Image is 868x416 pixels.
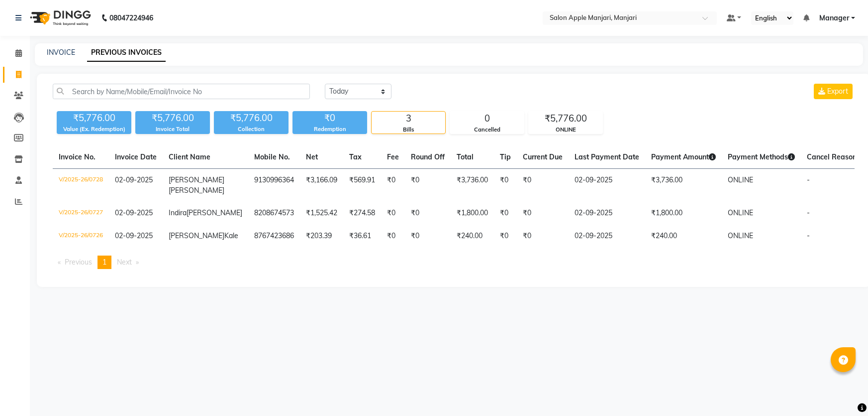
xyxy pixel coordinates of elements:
div: Bills [372,126,445,134]
td: ₹240.00 [451,225,494,248]
span: Indira [169,208,187,217]
td: ₹0 [381,225,405,248]
span: - [807,208,810,217]
span: Payment Amount [651,152,716,161]
td: ₹569.91 [343,169,381,202]
div: Cancelled [450,126,524,134]
td: 8767423686 [248,225,300,248]
span: Manager [819,13,849,23]
span: [PERSON_NAME] [169,186,224,195]
nav: Pagination [53,256,855,269]
div: Value (Ex. Redemption) [57,125,131,134]
span: Cancel Reason [807,152,857,161]
span: ONLINE [728,175,753,184]
a: INVOICE [47,48,75,57]
span: Tax [349,152,362,161]
span: 1 [102,258,106,267]
div: ₹0 [292,111,367,125]
td: ₹0 [517,169,569,202]
div: ₹5,776.00 [135,111,210,125]
div: ₹5,776.00 [214,111,289,125]
span: Mobile No. [254,152,290,161]
td: V/2025-26/0728 [53,169,109,202]
td: ₹0 [517,225,569,248]
div: Collection [214,125,289,134]
span: Total [457,152,474,161]
span: - [807,175,810,184]
td: ₹0 [381,169,405,202]
td: ₹0 [494,202,517,225]
span: Invoice No. [59,152,96,161]
td: ₹3,736.00 [451,169,494,202]
span: 02-09-2025 [115,231,153,240]
td: ₹3,166.09 [300,169,343,202]
b: 08047224946 [109,4,153,32]
span: 02-09-2025 [115,208,153,217]
td: 8208674573 [248,202,300,225]
td: ₹1,800.00 [645,202,722,225]
span: [PERSON_NAME] [169,231,224,240]
span: 02-09-2025 [115,175,153,184]
div: 0 [450,112,524,126]
div: ONLINE [529,126,602,134]
span: Kale [224,231,238,240]
td: 02-09-2025 [569,225,645,248]
div: Redemption [292,125,367,134]
span: Round Off [411,152,445,161]
span: Current Due [523,152,563,161]
span: Net [306,152,318,161]
td: ₹0 [494,169,517,202]
span: Client Name [169,152,210,161]
td: ₹0 [405,225,451,248]
span: ONLINE [728,208,753,217]
td: ₹36.61 [343,225,381,248]
td: ₹240.00 [645,225,722,248]
td: 02-09-2025 [569,202,645,225]
span: - [807,231,810,240]
span: Export [827,87,848,96]
span: Fee [387,152,399,161]
td: ₹1,800.00 [451,202,494,225]
td: ₹3,736.00 [645,169,722,202]
td: ₹0 [405,202,451,225]
button: Export [814,84,853,99]
span: Invoice Date [115,152,157,161]
span: Payment Methods [728,152,795,161]
a: PREVIOUS INVOICES [87,44,166,62]
td: ₹0 [405,169,451,202]
iframe: chat widget [826,376,858,406]
td: ₹274.58 [343,202,381,225]
td: V/2025-26/0726 [53,225,109,248]
span: Next [117,258,132,267]
div: ₹5,776.00 [529,112,602,126]
span: [PERSON_NAME] [169,175,224,184]
td: ₹203.39 [300,225,343,248]
td: V/2025-26/0727 [53,202,109,225]
div: Invoice Total [135,125,210,134]
td: 02-09-2025 [569,169,645,202]
span: Tip [500,152,511,161]
span: Last Payment Date [575,152,639,161]
td: 9130996364 [248,169,300,202]
img: logo [25,4,94,32]
div: ₹5,776.00 [57,111,131,125]
td: ₹1,525.42 [300,202,343,225]
span: [PERSON_NAME] [187,208,242,217]
td: ₹0 [517,202,569,225]
div: 3 [372,112,445,126]
input: Search by Name/Mobile/Email/Invoice No [53,84,310,99]
span: ONLINE [728,231,753,240]
span: Previous [65,258,92,267]
td: ₹0 [381,202,405,225]
td: ₹0 [494,225,517,248]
